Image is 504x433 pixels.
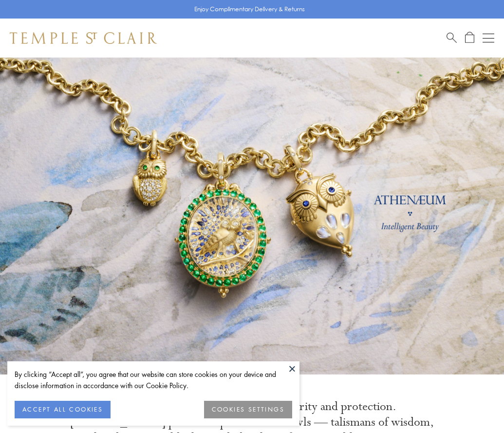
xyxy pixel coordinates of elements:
[15,369,292,391] div: By clicking “Accept all”, you agree that our website can store cookies on your device and disclos...
[204,401,292,418] button: COOKIES SETTINGS
[483,32,494,44] button: Open navigation
[15,401,111,418] button: ACCEPT ALL COOKIES
[447,32,457,44] a: Search
[10,32,157,44] img: Temple St. Clair
[465,32,474,44] a: Open Shopping Bag
[194,4,305,14] p: Enjoy Complimentary Delivery & Returns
